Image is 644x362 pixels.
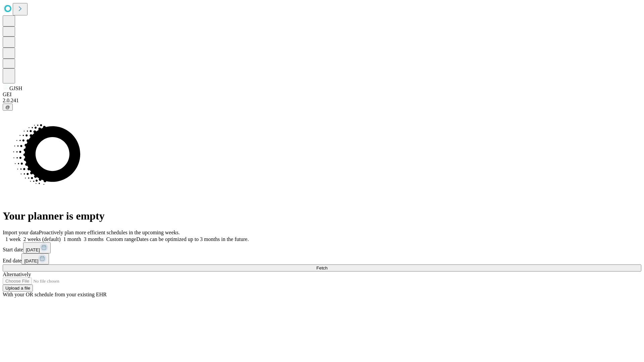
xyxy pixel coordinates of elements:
h1: Your planner is empty [3,210,641,222]
span: Import your data [3,230,39,235]
div: GEI [3,92,641,98]
div: End date [3,253,641,264]
div: Start date [3,242,641,253]
span: With your OR schedule from your existing EHR [3,292,107,297]
button: @ [3,104,13,111]
span: 1 week [5,236,21,242]
span: [DATE] [24,258,38,263]
button: Upload a file [3,285,33,292]
span: 3 months [84,236,104,242]
span: [DATE] [26,247,40,252]
span: Dates can be optimized up to 3 months in the future. [136,236,249,242]
span: 1 month [63,236,81,242]
div: 2.0.241 [3,98,641,104]
button: [DATE] [23,242,51,253]
button: Fetch [3,264,641,271]
button: [DATE] [21,253,49,264]
span: Alternatively [3,271,31,277]
span: Fetch [316,265,327,270]
span: GJSH [9,85,22,91]
span: Custom range [106,236,136,242]
span: 2 weeks (default) [23,236,61,242]
span: Proactively plan more efficient schedules in the upcoming weeks. [39,230,180,235]
span: @ [5,105,10,110]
